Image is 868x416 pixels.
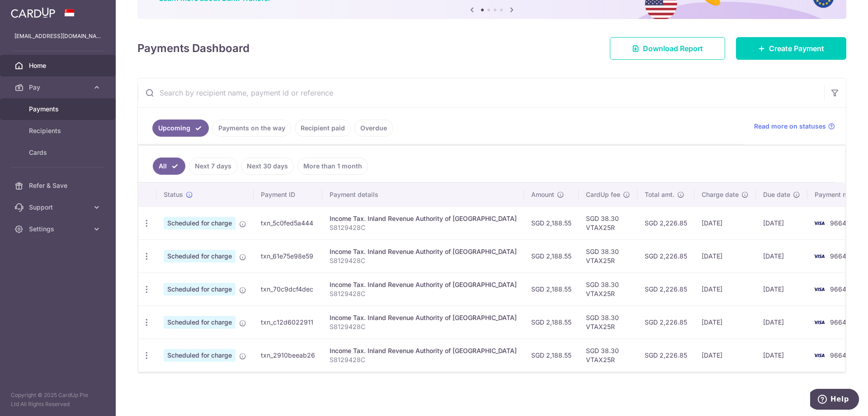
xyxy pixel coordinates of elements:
td: [DATE] [694,339,756,372]
p: S8129428C [330,289,517,298]
a: Payments on the way [212,120,291,137]
span: Payments [29,105,89,114]
td: txn_5c0fed5a444 [254,206,322,239]
p: S8129428C [330,223,517,232]
span: Scheduled for charge [164,316,236,329]
span: Scheduled for charge [164,217,236,230]
p: S8129428C [330,355,517,364]
td: SGD 2,188.55 [524,206,579,239]
span: Charge date [702,190,739,199]
td: SGD 38.30 VTAX25R [579,206,637,239]
td: txn_70c9dcf4dec [254,273,322,306]
td: SGD 2,226.85 [637,206,694,239]
p: S8129428C [330,322,517,331]
div: Income Tax. Inland Revenue Authority of [GEOGRAPHIC_DATA] [330,247,517,256]
span: Help [20,6,39,14]
img: Bank Card [810,317,828,328]
span: Total amt. [645,190,675,199]
td: SGD 38.30 VTAX25R [579,306,637,339]
div: Income Tax. Inland Revenue Authority of [GEOGRAPHIC_DATA] [330,313,517,322]
td: SGD 2,188.55 [524,306,579,339]
span: Due date [763,190,790,199]
span: Pay [29,83,89,92]
span: Cards [29,148,89,157]
td: [DATE] [694,273,756,306]
div: Income Tax. Inland Revenue Authority of [GEOGRAPHIC_DATA] [330,214,517,223]
span: Scheduled for charge [164,349,236,362]
td: txn_c12d6022911 [254,306,322,339]
a: Read more on statuses [754,122,835,131]
span: 9664 [830,318,846,326]
a: More than 1 month [297,158,368,175]
td: [DATE] [694,206,756,239]
p: [EMAIL_ADDRESS][DOMAIN_NAME] [14,32,101,41]
img: Bank Card [810,350,828,361]
a: Create Payment [736,37,846,60]
h4: Payments Dashboard [137,40,250,57]
iframe: Opens a widget where you can find more information [810,389,859,411]
td: SGD 2,226.85 [637,306,694,339]
td: [DATE] [756,206,807,239]
td: SGD 38.30 VTAX25R [579,239,637,273]
td: [DATE] [756,306,807,339]
span: Scheduled for charge [164,283,236,296]
td: SGD 2,188.55 [524,339,579,372]
a: Upcoming [152,120,209,137]
span: 9664 [830,285,846,293]
div: Income Tax. Inland Revenue Authority of [GEOGRAPHIC_DATA] [330,280,517,289]
a: Download Report [610,37,725,60]
th: Payment ID [254,183,322,206]
td: SGD 2,226.85 [637,339,694,372]
td: SGD 2,226.85 [637,273,694,306]
td: SGD 2,188.55 [524,273,579,306]
a: Overdue [354,120,393,137]
img: Bank Card [810,284,828,295]
p: S8129428C [330,256,517,265]
a: Next 30 days [241,158,294,175]
a: All [153,158,185,175]
span: Create Payment [769,43,824,54]
td: [DATE] [694,306,756,339]
span: Refer & Save [29,181,89,190]
img: Bank Card [810,218,828,229]
img: CardUp [11,7,55,18]
span: 9664 [830,219,846,227]
span: Read more on statuses [754,122,826,131]
td: [DATE] [694,239,756,273]
span: Support [29,203,89,212]
td: SGD 38.30 VTAX25R [579,339,637,372]
span: Status [164,190,183,199]
td: SGD 38.30 VTAX25R [579,273,637,306]
span: 9664 [830,351,846,359]
span: Download Report [643,43,703,54]
td: txn_2910beeab26 [254,339,322,372]
div: Income Tax. Inland Revenue Authority of [GEOGRAPHIC_DATA] [330,346,517,355]
span: Recipients [29,126,89,135]
span: CardUp fee [586,190,620,199]
td: [DATE] [756,339,807,372]
th: Payment details [322,183,524,206]
span: Settings [29,225,89,234]
td: txn_61e75e98e59 [254,239,322,273]
span: 9664 [830,252,846,260]
img: Bank Card [810,251,828,262]
td: [DATE] [756,239,807,273]
td: [DATE] [756,273,807,306]
span: Scheduled for charge [164,250,236,263]
td: SGD 2,188.55 [524,239,579,273]
td: SGD 2,226.85 [637,239,694,273]
a: Recipient paid [295,120,351,137]
input: Search by recipient name, payment id or reference [138,78,824,107]
span: Home [29,61,89,70]
a: Next 7 days [189,158,237,175]
span: Amount [531,190,554,199]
